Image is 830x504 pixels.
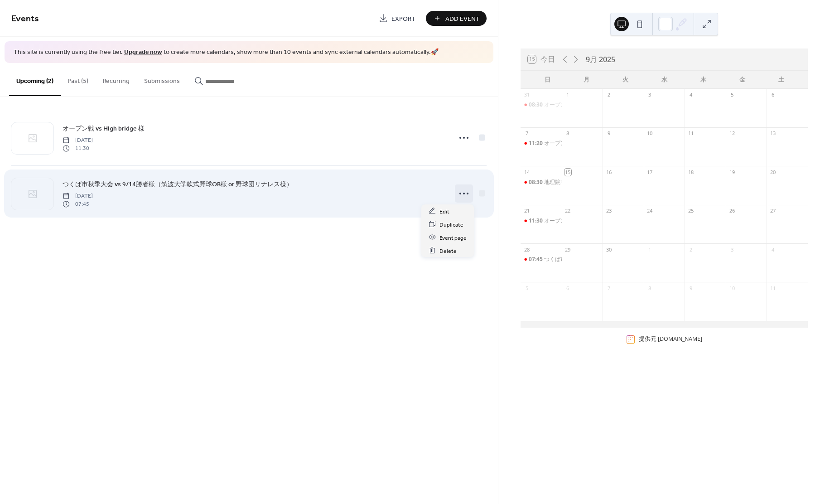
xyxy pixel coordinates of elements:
div: 11 [687,130,694,137]
a: つくば市秋季大会 vs 9/14勝者様（筑波大学軟式野球OB様 or 野球団リナレス様） [63,179,293,189]
div: 4 [769,246,776,253]
div: 17 [647,169,653,175]
div: 9 [605,130,612,137]
div: 12 [729,130,735,137]
a: [DOMAIN_NAME] [658,335,702,343]
div: 21 [523,208,530,214]
div: 25 [687,208,694,214]
div: 提供元 [639,335,702,343]
button: Upcoming (2) [9,63,61,96]
div: 1 [565,92,571,98]
span: Delete [439,246,457,256]
span: 08:30 [529,101,544,109]
div: 19 [729,169,735,175]
button: Recurring [96,63,137,95]
button: Submissions [137,63,187,95]
div: 3 [729,246,735,253]
div: 5 [523,285,530,291]
div: 13 [769,130,776,137]
div: 6 [769,92,776,98]
div: オープン戦 vs HIgh brIdge 様 [544,217,616,225]
span: This site is currently using the free tier. to create more calendars, show more than 10 events an... [14,48,439,57]
span: Add Event [445,14,480,24]
div: 3 [647,92,653,98]
div: オープン戦 vs みーあい様 [521,140,562,147]
button: Add Event [426,11,487,26]
a: オープン戦 vs HIgh brIdge 様 [63,123,145,134]
div: 29 [565,246,571,253]
div: オープン戦 vs 環境研究所 様 [521,101,562,109]
button: Past (5) [61,63,96,95]
div: 2 [687,246,694,253]
div: 7 [605,285,612,291]
span: [DATE] [63,136,93,144]
div: 月 [567,71,606,89]
div: 土 [762,71,801,89]
div: 15 [565,169,571,175]
div: 1 [647,246,653,253]
div: 9月 2025 [586,54,615,65]
span: 07:45 [63,200,93,208]
span: [DATE] [63,192,93,200]
span: Edit [439,207,449,216]
div: 7 [523,130,530,137]
div: 木 [684,71,723,89]
div: 水 [645,71,684,89]
span: 11:30 [63,145,93,153]
div: 31 [523,92,530,98]
div: 23 [605,208,612,214]
div: オープン戦 vs みー[PERSON_NAME] [544,140,633,147]
span: 07:45 [529,256,544,263]
div: 10 [647,130,653,137]
div: 24 [647,208,653,214]
span: Event page [439,233,467,242]
div: 2 [605,92,612,98]
div: 日 [528,71,567,89]
div: 22 [565,208,571,214]
div: 11 [769,285,776,291]
div: 地理院リーグ vs バタフライ様 [544,179,618,186]
div: つくば市秋季大会 vs 9/14勝者様（筑波大学軟式野球OB様 or 野球団リナレス様） [544,256,743,263]
div: 10 [729,285,735,291]
div: 6 [565,285,571,291]
div: 28 [523,246,530,253]
div: 火 [606,71,645,89]
span: 08:30 [529,179,544,186]
span: Events [11,10,39,28]
div: 地理院リーグ vs バタフライ様 [521,179,562,186]
div: 14 [523,169,530,175]
div: オープン戦 vs 環境研究所 様 [544,101,613,109]
div: 8 [647,285,653,291]
div: オープン戦 vs HIgh brIdge 様 [521,217,562,225]
div: 20 [769,169,776,175]
div: つくば市秋季大会 vs 9/14勝者様（筑波大学軟式野球OB様 or 野球団リナレス様） [521,256,562,263]
div: 18 [687,169,694,175]
a: Export [372,11,422,26]
div: 8 [565,130,571,137]
a: Upgrade now [124,46,162,58]
div: 26 [729,208,735,214]
span: オープン戦 vs HIgh brIdge 様 [63,124,145,133]
span: Export [391,14,415,24]
span: Duplicate [439,220,463,229]
span: 11:30 [529,217,544,225]
div: 金 [723,71,762,89]
span: 11:20 [529,140,544,147]
div: 5 [729,92,735,98]
div: 16 [605,169,612,175]
div: 30 [605,246,612,253]
div: 4 [687,92,694,98]
div: 27 [769,208,776,214]
div: 9 [687,285,694,291]
span: つくば市秋季大会 vs 9/14勝者様（筑波大学軟式野球OB様 or 野球団リナレス様） [63,179,293,189]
